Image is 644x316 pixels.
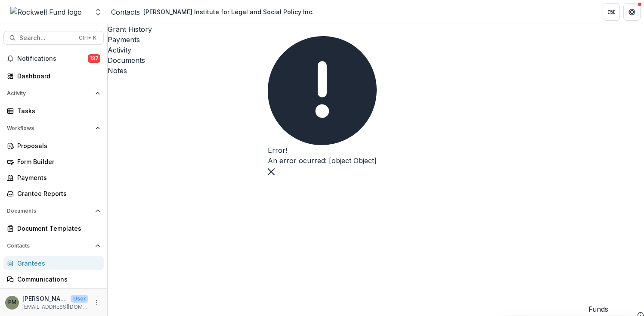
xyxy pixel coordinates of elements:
[17,71,97,81] div: Dashboard
[17,106,97,115] div: Tasks
[7,125,92,131] span: Workflows
[17,189,97,198] div: Grantee Reports
[3,170,104,185] a: Payments
[603,3,620,21] button: Partners
[143,7,314,16] div: [PERSON_NAME] Institute for Legal and Social Policy Inc.
[3,87,104,100] button: Open Activity
[3,204,104,218] button: Open Documents
[111,7,140,17] a: Contacts
[10,7,82,17] img: Rockwell Fund logo
[3,52,104,65] button: Notifications137
[71,295,88,303] p: User
[22,303,88,311] p: [EMAIL_ADDRESS][DOMAIN_NAME]
[3,272,104,286] a: Communications
[3,221,104,235] a: Document Templates
[17,141,97,150] div: Proposals
[8,300,16,305] div: Patrick Moreno-Covington
[77,33,98,43] div: Ctrl + K
[108,55,644,65] a: Documents
[3,256,104,270] a: Grantees
[17,224,97,233] div: Document Templates
[3,239,104,253] button: Open Contacts
[88,54,100,63] span: 137
[3,155,104,169] a: Form Builder
[111,6,317,18] nav: breadcrumb
[108,24,644,34] a: Grant History
[7,208,92,214] span: Documents
[7,90,92,96] span: Activity
[22,294,67,303] p: [PERSON_NAME][GEOGRAPHIC_DATA]
[3,69,104,83] a: Dashboard
[3,186,104,201] a: Grantee Reports
[3,104,104,118] a: Tasks
[108,65,644,76] a: Notes
[19,34,74,42] span: Search...
[17,173,97,182] div: Payments
[3,121,104,135] button: Open Workflows
[17,157,97,166] div: Form Builder
[92,3,104,21] button: Open entity switcher
[108,45,644,55] a: Activity
[108,34,644,45] a: Payments
[17,55,88,62] span: Notifications
[92,297,102,308] button: More
[17,259,97,268] div: Grantees
[623,3,641,21] button: Get Help
[7,243,92,249] span: Contacts
[17,275,97,284] div: Communications
[3,139,104,153] a: Proposals
[3,31,104,45] button: Search...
